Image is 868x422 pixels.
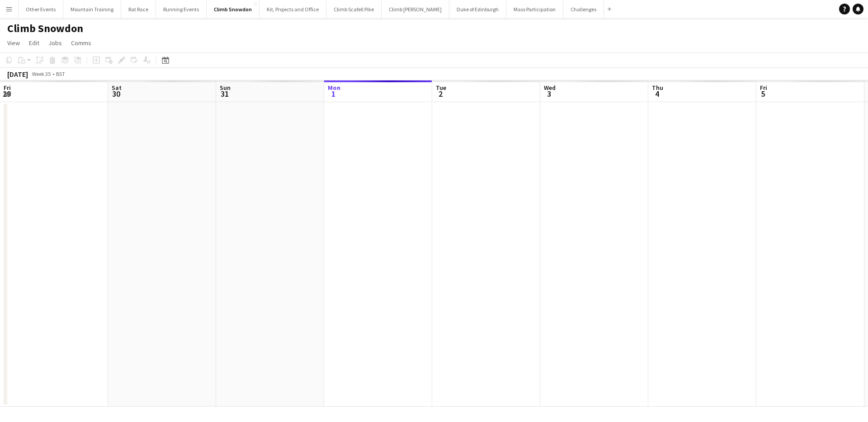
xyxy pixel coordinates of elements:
[326,89,340,99] span: 1
[218,89,231,99] span: 31
[382,0,449,18] button: Climb [PERSON_NAME]
[207,0,259,18] button: Climb Snowdon
[29,39,39,47] span: Edit
[121,0,156,18] button: Rat Race
[759,89,767,99] span: 5
[67,37,95,49] a: Comms
[2,89,11,99] span: 29
[4,37,24,49] a: View
[449,0,506,18] button: Duke of Edinburgh
[436,84,446,92] span: Tue
[542,89,556,99] span: 3
[7,70,28,79] div: [DATE]
[48,39,62,47] span: Jobs
[7,22,83,35] h1: Climb Snowdon
[652,84,663,92] span: Thu
[4,84,11,92] span: Fri
[220,84,231,92] span: Sun
[156,0,207,18] button: Running Events
[63,0,121,18] button: Mountain Training
[19,0,63,18] button: Other Events
[30,70,52,77] span: Week 35
[259,0,326,18] button: Kit, Projects and Office
[651,89,663,99] span: 4
[112,84,122,92] span: Sat
[25,37,43,49] a: Edit
[434,89,446,99] span: 2
[326,0,382,18] button: Climb Scafell Pike
[506,0,563,18] button: Mass Participation
[544,84,556,92] span: Wed
[563,0,604,18] button: Challenges
[110,89,122,99] span: 30
[56,70,65,77] div: BST
[328,84,340,92] span: Mon
[71,39,91,47] span: Comms
[45,37,66,49] a: Jobs
[7,39,20,47] span: View
[760,84,767,92] span: Fri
